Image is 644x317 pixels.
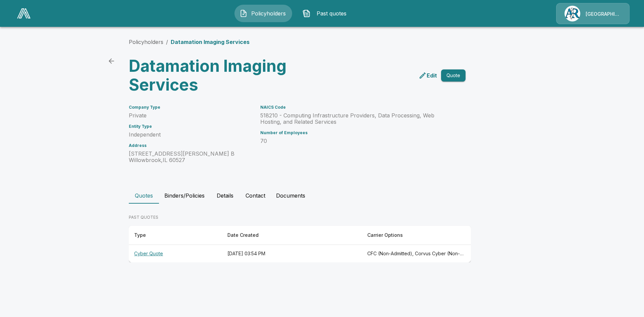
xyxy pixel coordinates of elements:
[171,38,250,46] p: Datamation Imaging Services
[129,39,163,45] a: Policyholders
[129,105,252,110] h6: Company Type
[427,71,437,80] p: Edit
[239,9,248,17] img: Policyholders Icon
[303,9,311,17] img: Past quotes Icon
[260,112,449,125] p: 518210 - Computing Infrastructure Providers, Data Processing, Web Hosting, and Related Services
[250,9,287,17] span: Policyholders
[222,245,362,263] th: [DATE] 03:54 PM
[129,226,471,262] table: responsive table
[417,70,438,81] a: edit
[129,38,250,46] nav: breadcrumb
[129,188,159,204] button: Quotes
[260,138,449,144] p: 70
[260,105,449,110] h6: NAICS Code
[129,226,222,245] th: Type
[17,8,31,18] img: AA Logo
[129,131,252,138] p: Independent
[260,130,449,135] h6: Number of Employees
[166,38,168,46] li: /
[129,112,252,119] p: Private
[159,188,210,204] button: Binders/Policies
[271,188,311,204] button: Documents
[129,143,252,148] h6: Address
[105,54,118,68] a: back
[441,69,466,82] button: Quote
[129,188,515,204] div: policyholder tabs
[129,124,252,129] h6: Entity Type
[298,5,355,22] button: Past quotes IconPast quotes
[362,226,471,245] th: Carrier Options
[362,245,471,263] th: CFC (Non-Admitted), Corvus Cyber (Non-Admitted), Beazley, CFC (Admitted), Cowbell (Non-Admitted),...
[129,214,471,220] p: PAST QUOTES
[210,188,240,204] button: Details
[129,57,294,94] h3: Datamation Imaging Services
[234,5,292,22] button: Policyholders IconPolicyholders
[129,245,222,263] th: Cyber Quote
[222,226,362,245] th: Date Created
[240,188,271,204] button: Contact
[129,151,252,163] p: [STREET_ADDRESS][PERSON_NAME] B Willowbrook , IL 60527
[313,9,350,17] span: Past quotes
